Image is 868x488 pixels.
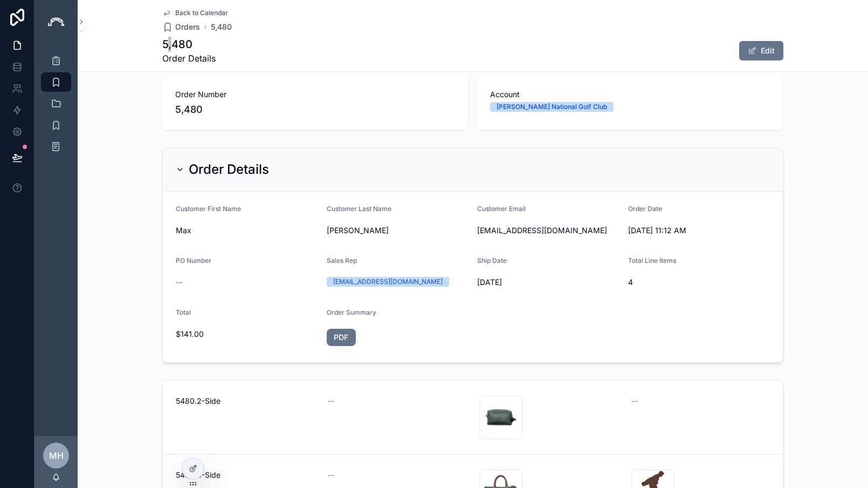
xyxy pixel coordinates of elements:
div: [PERSON_NAME] National Golf Club [497,102,607,112]
span: Customer Last Name [327,205,391,213]
span: Customer First Name [176,205,241,213]
span: [PERSON_NAME] [327,225,469,236]
span: Account [490,89,770,100]
span: Order Number [175,89,456,100]
h1: 5,480 [162,37,216,52]
span: Max [176,225,318,236]
span: Ship Date [477,256,507,265]
span: 5,480 [175,102,456,117]
a: 5,480 [211,22,232,32]
a: Orders [162,22,200,32]
span: 4 [628,277,770,288]
span: Order Summary [327,308,376,316]
div: [EMAIL_ADDRESS][DOMAIN_NAME] [333,277,443,287]
span: 5480.4-Side [176,470,315,480]
span: $141.00 [176,329,318,340]
span: Sales Rep [327,256,357,265]
a: PDF [327,329,356,346]
button: Edit [739,41,783,60]
span: PO Number [176,256,211,265]
span: Total [176,308,191,316]
span: -- [631,396,638,406]
span: 5480.2-Side [176,396,315,406]
span: Order Details [162,52,216,65]
span: -- [328,470,334,480]
span: [DATE] [477,277,619,288]
a: Back to Calendar [162,9,228,17]
span: Back to Calendar [175,9,228,17]
span: -- [328,396,334,406]
span: Total Line Items [628,256,676,265]
a: 5480.2-Side---- [163,381,783,454]
img: App logo [47,13,65,30]
span: -- [176,277,182,288]
span: MH [49,449,64,462]
div: scrollable content [35,43,78,171]
h2: Order Details [189,161,269,178]
span: Order Date [628,205,662,213]
span: Customer Email [477,205,526,213]
span: Orders [175,22,200,32]
span: [EMAIL_ADDRESS][DOMAIN_NAME] [477,225,619,236]
span: [DATE] 11:12 AM [628,225,770,236]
